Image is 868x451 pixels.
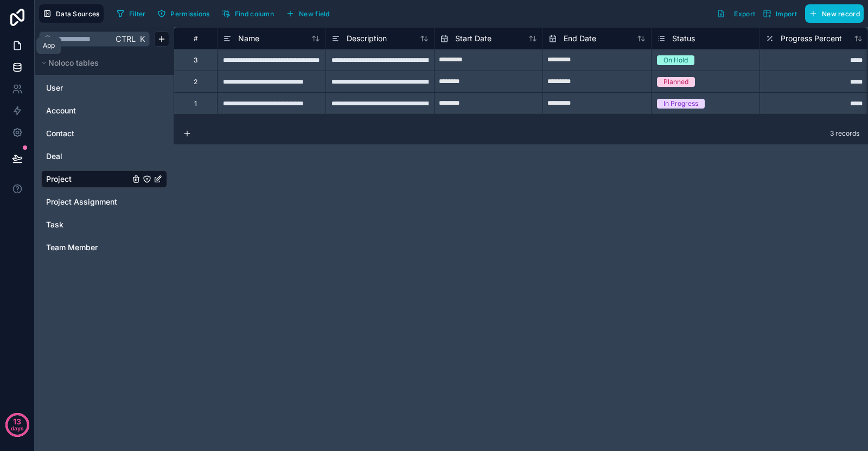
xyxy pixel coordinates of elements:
span: Account [46,105,76,116]
p: 13 [13,416,21,427]
div: Planned [663,77,688,87]
button: Filter [112,5,150,22]
a: Task [46,219,130,230]
span: Status [672,33,695,44]
span: Start Date [455,33,492,44]
span: Filter [129,10,146,18]
span: Import [776,10,797,18]
div: User [41,79,167,97]
span: K [138,35,146,43]
button: Data Sources [39,4,104,23]
a: Account [46,105,130,116]
span: Find column [235,10,274,18]
button: Noloco tables [39,55,163,71]
span: Ctrl [114,32,137,46]
span: 3 records [830,129,859,138]
button: Find column [218,5,278,22]
div: Project [41,170,167,188]
div: # [182,34,209,42]
div: Deal [41,148,167,165]
button: Export [713,4,759,23]
span: Team Member [46,242,98,253]
a: Contact [46,128,130,139]
button: Permissions [154,5,213,22]
span: Data Sources [56,10,100,18]
a: Project Assignment [46,196,130,207]
span: Project [46,174,72,185]
span: Progress Percent [781,33,842,44]
span: Task [46,219,63,230]
span: Deal [46,151,62,162]
a: User [46,82,130,93]
span: Description [347,33,387,44]
div: 1 [194,99,197,108]
span: Noloco tables [48,58,99,68]
span: Export [734,10,755,18]
span: Project Assignment [46,196,117,207]
div: In Progress [663,99,698,109]
a: New record [801,4,864,23]
a: Team Member [46,242,130,253]
span: Contact [46,128,74,139]
div: Project Assignment [41,193,167,211]
div: 2 [194,78,197,86]
div: Team Member [41,239,167,256]
div: 3 [194,56,197,65]
span: New record [822,10,860,18]
button: Import [759,4,801,23]
button: New record [805,4,864,23]
div: Task [41,216,167,233]
button: New field [282,5,334,22]
span: User [46,82,63,93]
div: On Hold [663,55,688,65]
span: End Date [564,33,596,44]
div: Account [41,102,167,119]
span: Name [238,33,259,44]
a: Deal [46,151,130,162]
span: New field [299,10,330,18]
a: Project [46,174,130,185]
span: Permissions [170,10,209,18]
div: Contact [41,125,167,142]
p: days [11,421,24,436]
a: Permissions [154,5,218,22]
div: App [43,41,55,50]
